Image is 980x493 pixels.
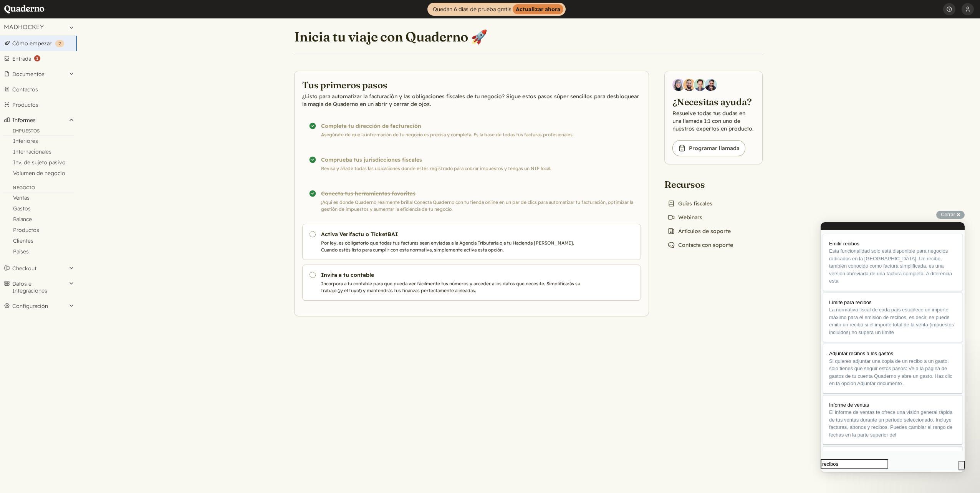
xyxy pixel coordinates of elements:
span: Si quieres adjuntar una copia de un recibo a un gasto, solo tienes que seguir estos pasos: Ve a l... [8,136,132,164]
strong: 1 [34,55,40,61]
p: ¿Listo para automatizar la facturación y las obligaciones fiscales de tu negocio? Sigue estos pas... [302,93,641,108]
a: Emitir recibos. Esta funcionalidad solo está disponible para negocios radicados en la UE. Un reci... [2,12,142,69]
a: Contacta con soporte [664,240,736,250]
a: Artículos de soporte [664,226,734,237]
img: Jairo Fumero, Account Executive at Quaderno [683,79,695,91]
img: Javier Rubio, DevRel at Quaderno [705,79,717,91]
h2: Tus primeros pasos [302,79,641,91]
button: Cerrar [936,211,965,219]
span: El informe de ventas te ofrece una visión general rápida de tus ventas durante un período selecci... [8,187,132,215]
img: Diana Carrasco, Account Executive at Quaderno [672,79,685,91]
a: Guías fiscales [664,198,715,209]
h1: Inicia tu viaje con Quaderno 🚀 [294,28,487,45]
iframe: Help Scout Beacon - Live Chat, Contact Form, and Knowledge Base [821,222,965,472]
a: Límite para recibos. La normativa fiscal de cada país establece un importe máximo para el emisión... [2,70,142,120]
h3: Invita a tu contable [321,271,583,279]
div: Impuestos [3,128,74,136]
a: Informe de ventas. El informe de ventas te ofrece una visión general rápida de tus ventas durante... [2,173,142,223]
span: Emitir recibos [8,18,39,24]
p: Por ley, es obligatorio que todas tus facturas sean enviadas a la Agencia Tributaria o a tu Hacie... [321,240,583,253]
p: Incorpora a tu contable para que pueda ver fácilmente tus números y acceder a los datos que neces... [321,280,583,294]
span: Cerrar [941,212,955,217]
a: Adjuntar recibos a los gastos. Si quieres adjuntar una copia de un recibo a un gasto, solo tienes... [2,121,142,171]
img: Ivo Oltmans, Business Developer at Quaderno [694,79,706,91]
span: Límite para recibos [8,77,51,83]
span: Adjuntar recibos a los gastos [8,128,73,134]
div: Negocio [3,185,74,192]
p: Resuelve todas tus dudas en una llamada 1:1 con uno de nuestros expertos en producto. [672,109,755,132]
a: Webinars [664,212,705,223]
a: Invita a tu contable Incorpora a tu contable para que pueda ver fácilmente tus números y acceder ... [302,265,641,301]
span: Informe de ventas [8,180,48,185]
strong: Actualizar ahora [513,4,563,14]
a: Transacción. Quaderno cuenta como transacciones todos los documentos creados en tu cuenta. Esto i... [2,224,142,274]
span: 2 [58,41,61,46]
h3: Activa Verifactu o TicketBAI [321,230,583,238]
h2: ¿Necesitas ayuda? [672,96,755,108]
span: Esta funcionalidad solo está disponible para negocios radicados en la [GEOGRAPHIC_DATA]. Un recib... [8,26,131,61]
a: Programar llamada [672,140,745,156]
a: Quedan 6 días de prueba gratisActualizar ahora [427,3,566,16]
a: Activa Verifactu o TicketBAI Por ley, es obligatorio que todas tus facturas sean enviadas a la Ag... [302,224,641,260]
span: La normativa fiscal de cada país establece un importe máximo para el emisión de recibos, es decir... [8,84,133,113]
h2: Recursos [664,178,736,190]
